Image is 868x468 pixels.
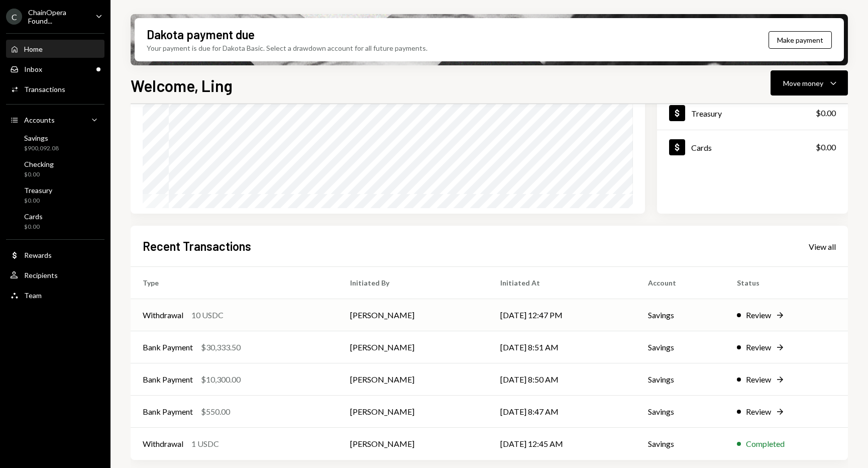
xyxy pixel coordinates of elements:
td: [PERSON_NAME] [338,396,488,428]
td: [DATE] 8:47 AM [488,396,636,428]
div: Checking [24,160,54,168]
div: Team [24,291,42,300]
div: Review [746,373,771,386]
th: Account [636,267,725,299]
div: View all [809,242,836,252]
div: $0.00 [816,141,836,153]
div: Dakota payment due [147,26,255,43]
div: Bank Payment [143,406,193,418]
div: $550.00 [201,406,230,418]
div: Review [746,309,771,321]
div: Rewards [24,251,52,259]
div: $0.00 [816,107,836,119]
td: [DATE] 12:47 PM [488,299,636,331]
a: Savings$900,092.08 [6,131,104,155]
a: Cards$0.00 [657,130,848,164]
div: Bank Payment [143,373,193,386]
td: Savings [636,396,725,428]
div: C [6,9,22,25]
td: Savings [636,331,725,363]
div: 10 USDC [191,309,224,321]
td: Savings [636,299,725,331]
a: Treasury$0.00 [6,183,104,207]
div: ChainOpera Found... [28,8,87,25]
div: Recipients [24,271,58,279]
div: Transactions [24,85,65,93]
a: View all [809,241,836,252]
div: 1 USDC [191,438,219,450]
div: Withdrawal [143,438,183,450]
a: Recipients [6,266,104,284]
a: Accounts [6,111,104,129]
td: [PERSON_NAME] [338,299,488,331]
td: [DATE] 8:51 AM [488,331,636,363]
div: Savings [24,134,59,142]
div: Treasury [24,186,52,195]
a: Team [6,286,104,304]
div: Review [746,341,771,353]
td: [DATE] 8:50 AM [488,363,636,396]
td: [PERSON_NAME] [338,363,488,396]
div: Cards [691,143,712,152]
div: $0.00 [24,170,54,179]
div: Treasury [691,109,722,118]
a: Rewards [6,246,104,264]
a: Checking$0.00 [6,157,104,181]
button: Move money [771,70,848,96]
th: Initiated By [338,267,488,299]
a: Home [6,40,104,58]
div: Withdrawal [143,309,183,321]
div: $0.00 [24,197,52,205]
a: Cards$0.00 [6,209,104,233]
div: $0.00 [24,223,43,231]
div: $10,300.00 [201,373,241,386]
div: Your payment is due for Dakota Basic. Select a drawdown account for all future payments. [147,43,427,53]
a: Inbox [6,60,104,78]
div: Completed [746,438,785,450]
h2: Recent Transactions [143,238,251,254]
div: Move money [783,78,823,88]
th: Status [725,267,848,299]
button: Make payment [769,31,832,49]
td: [PERSON_NAME] [338,428,488,460]
div: Inbox [24,65,42,73]
td: [PERSON_NAME] [338,331,488,363]
div: Accounts [24,116,55,124]
h1: Welcome, Ling [131,75,233,96]
td: [DATE] 12:45 AM [488,428,636,460]
th: Type [131,267,338,299]
div: $30,333.50 [201,341,241,353]
td: Savings [636,363,725,396]
div: $900,092.08 [24,144,59,153]
th: Initiated At [488,267,636,299]
div: Cards [24,212,43,221]
div: Bank Payment [143,341,193,353]
div: Home [24,45,43,53]
div: Review [746,406,771,418]
td: Savings [636,428,725,460]
a: Transactions [6,80,104,98]
a: Treasury$0.00 [657,96,848,130]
